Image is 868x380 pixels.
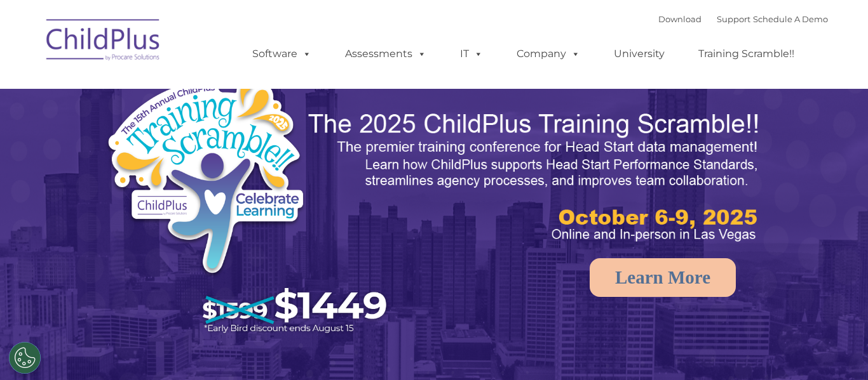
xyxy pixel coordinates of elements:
[590,258,736,297] a: Learn More
[332,41,439,67] a: Assessments
[658,14,702,24] a: Download
[686,41,807,67] a: Training Scramble!!
[40,10,167,74] img: ChildPlus by Procare Solutions
[447,41,496,67] a: IT
[9,342,41,374] button: Cookies Settings
[753,14,828,24] a: Schedule A Demo
[504,41,593,67] a: Company
[601,41,677,67] a: University
[658,14,828,24] font: |
[717,14,750,24] a: Support
[240,41,324,67] a: Software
